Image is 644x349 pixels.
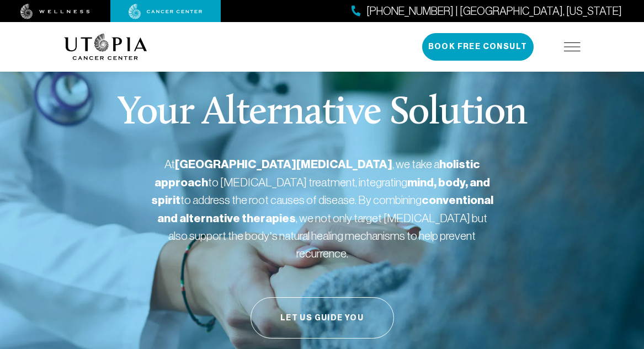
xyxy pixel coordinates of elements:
p: Your Alternative Solution [117,94,527,133]
strong: holistic approach [155,157,480,190]
strong: [GEOGRAPHIC_DATA][MEDICAL_DATA] [175,157,392,171]
img: logo [64,34,147,60]
img: cancer center [129,4,203,19]
img: wellness [20,4,90,19]
strong: conventional and alternative therapies [157,193,493,225]
button: Let Us Guide You [251,297,394,339]
span: [PHONE_NUMBER] | [GEOGRAPHIC_DATA], [US_STATE] [366,3,622,19]
p: At , we take a to [MEDICAL_DATA] treatment, integrating to address the root causes of disease. By... [151,155,493,262]
img: icon-hamburger [564,42,581,51]
a: [PHONE_NUMBER] | [GEOGRAPHIC_DATA], [US_STATE] [352,3,622,19]
button: Book Free Consult [422,33,534,61]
